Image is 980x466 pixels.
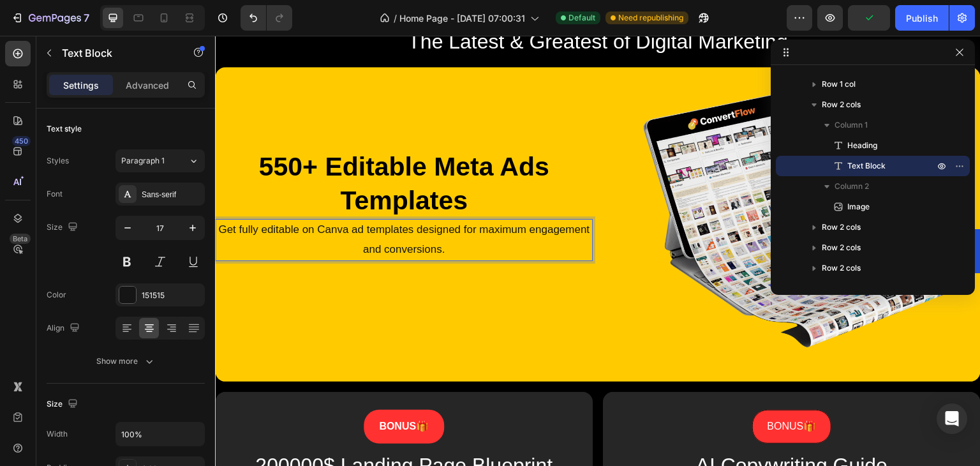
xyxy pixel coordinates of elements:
[43,116,334,179] strong: 550+ Editable Meta Ads Templates
[537,374,617,408] button: <p>BONUS🎁</p>
[388,31,766,346] img: gempages_583424106007888497-9490f75b-a8d4-46bb-8854-56a01ccb330f.png
[568,12,595,24] span: Default
[553,382,602,400] p: BONUS🎁
[835,180,869,193] span: Column 2
[84,10,89,26] p: 7
[62,45,170,61] p: Text Block
[47,428,68,440] div: Width
[399,11,525,25] span: Home Page - [DATE] 07:00:31
[10,234,31,244] div: Beta
[142,290,202,301] div: 151515
[618,12,683,24] span: Need republishing
[847,139,877,152] span: Heading
[822,241,861,254] span: Row 2 cols
[937,403,967,434] div: Open Intercom Messenger
[164,382,214,400] p: BONUS🎁
[47,123,82,135] div: Text style
[241,5,292,31] div: Undo/Redo
[847,160,886,172] span: Text Block
[47,289,66,301] div: Color
[40,418,338,441] span: 200000$ Landing Page Blueprint
[47,219,80,236] div: Size
[47,350,205,373] button: Show more
[149,374,229,408] button: <p>BONUS🎁</p>
[822,98,861,111] span: Row 2 cols
[5,5,95,31] button: 7
[822,78,856,91] span: Row 1 col
[3,188,375,220] span: Get fully editable on Canva ad templates designed for maximum engagement and conversions.
[47,155,69,167] div: Styles
[47,320,82,337] div: Align
[906,11,938,25] div: Publish
[895,5,949,31] button: Publish
[822,221,861,234] span: Row 2 cols
[142,189,202,200] div: Sans-serif
[63,79,99,92] p: Settings
[394,11,397,25] span: /
[822,262,861,274] span: Row 2 cols
[746,199,759,232] span: Popup 1
[96,355,156,368] div: Show more
[835,119,868,132] span: Column 1
[47,188,63,200] div: Font
[116,423,204,446] input: Auto
[481,418,673,441] span: AI Copywriting Guide
[115,149,205,172] button: Paragraph 1
[47,396,80,413] div: Size
[12,136,31,146] div: 450
[215,36,980,466] iframe: Design area
[126,79,169,92] p: Advanced
[121,155,165,167] span: Paragraph 1
[847,200,870,213] span: Image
